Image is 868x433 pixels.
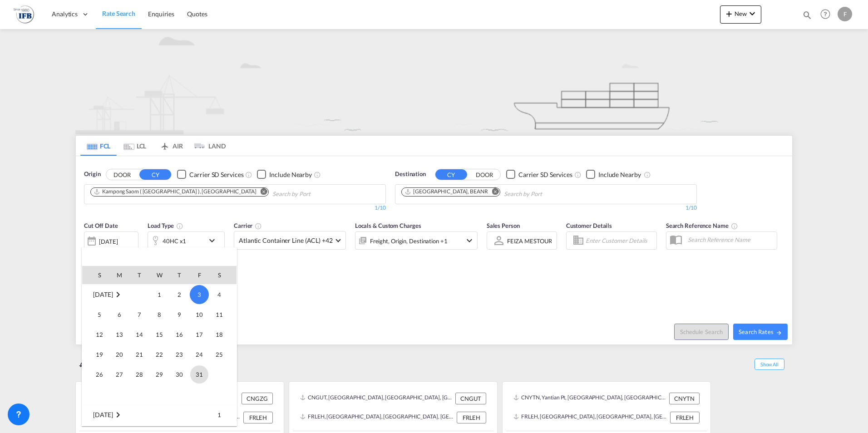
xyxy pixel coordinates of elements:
[150,325,168,344] span: 15
[209,344,237,364] td: Saturday October 25 2025
[82,325,237,344] tr: Week 3
[82,266,237,426] md-calendar: Calendar
[82,266,109,284] th: S
[209,284,237,305] td: Saturday October 4 2025
[169,344,189,364] td: Thursday October 23 2025
[129,364,149,384] td: Tuesday October 28 2025
[130,305,148,324] span: 7
[82,305,237,325] tr: Week 2
[189,364,209,384] td: Friday October 31 2025
[82,325,109,344] td: Sunday October 12 2025
[189,344,209,364] td: Friday October 24 2025
[170,365,188,384] span: 30
[150,285,168,304] span: 1
[90,305,108,324] span: 5
[190,285,209,304] span: 3
[189,284,209,305] td: Friday October 3 2025
[150,305,168,324] span: 8
[129,344,149,364] td: Tuesday October 21 2025
[90,365,108,384] span: 26
[109,305,129,325] td: Monday October 6 2025
[149,364,169,384] td: Wednesday October 29 2025
[129,305,149,325] td: Tuesday October 7 2025
[170,285,188,304] span: 2
[169,266,189,284] th: T
[82,284,237,305] tr: Week 1
[109,364,129,384] td: Monday October 27 2025
[129,325,149,344] td: Tuesday October 14 2025
[190,345,208,364] span: 24
[149,344,169,364] td: Wednesday October 22 2025
[149,284,169,305] td: Wednesday October 1 2025
[169,364,189,384] td: Thursday October 30 2025
[170,325,188,344] span: 16
[190,365,208,384] span: 31
[90,325,108,344] span: 12
[109,266,129,284] th: M
[93,290,113,298] span: [DATE]
[149,266,169,284] th: W
[109,325,129,344] td: Monday October 13 2025
[110,325,128,344] span: 13
[170,305,188,324] span: 9
[210,285,228,304] span: 4
[82,344,109,364] td: Sunday October 19 2025
[82,404,237,425] tr: Week 1
[149,305,169,325] td: Wednesday October 8 2025
[82,284,149,305] td: October 2025
[210,406,228,424] span: 1
[93,411,113,418] span: [DATE]
[189,305,209,325] td: Friday October 10 2025
[210,345,228,364] span: 25
[82,364,109,384] td: Sunday October 26 2025
[110,345,128,364] span: 20
[210,305,228,324] span: 11
[170,345,188,364] span: 23
[210,325,228,344] span: 18
[110,305,128,324] span: 6
[82,404,149,425] td: November 2025
[150,365,168,384] span: 29
[190,305,208,324] span: 10
[209,305,237,325] td: Saturday October 11 2025
[90,345,108,364] span: 19
[129,266,149,284] th: T
[130,345,148,364] span: 21
[209,325,237,344] td: Saturday October 18 2025
[82,344,237,364] tr: Week 4
[82,364,237,384] tr: Week 5
[130,365,148,384] span: 28
[189,325,209,344] td: Friday October 17 2025
[169,284,189,305] td: Thursday October 2 2025
[82,384,237,405] tr: Week undefined
[190,325,208,344] span: 17
[82,305,109,325] td: Sunday October 5 2025
[209,266,237,284] th: S
[110,365,128,384] span: 27
[149,325,169,344] td: Wednesday October 15 2025
[169,325,189,344] td: Thursday October 16 2025
[169,305,189,325] td: Thursday October 9 2025
[189,266,209,284] th: F
[109,344,129,364] td: Monday October 20 2025
[130,325,148,344] span: 14
[209,404,237,425] td: Saturday November 1 2025
[150,345,168,364] span: 22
